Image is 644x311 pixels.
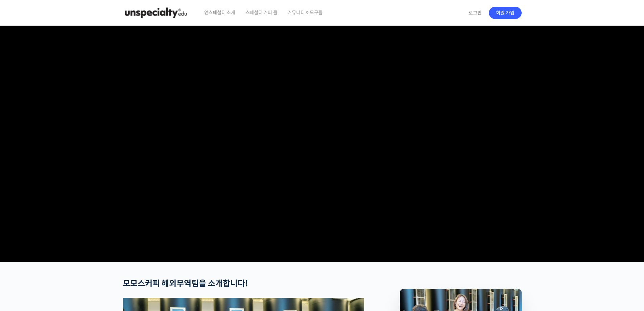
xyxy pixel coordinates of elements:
a: 로그인 [464,5,486,21]
a: 회원 가입 [489,7,522,19]
strong: 모모스커피 해외무역팀을 소개합니다! [123,279,248,289]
